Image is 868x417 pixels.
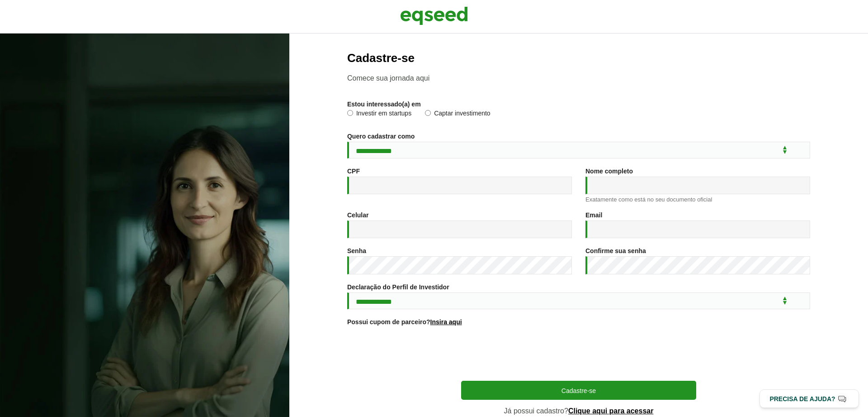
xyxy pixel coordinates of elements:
label: Senha [347,248,366,254]
a: Clique aqui para acessar [568,407,654,415]
input: Captar investimento [425,110,431,116]
img: EqSeed Logo [400,5,468,27]
iframe: reCAPTCHA [510,336,647,372]
label: Declaração do Perfil de Investidor [347,284,449,290]
button: Cadastre-se [461,381,696,400]
label: Nome completo [585,168,633,174]
label: CPF [347,168,360,174]
a: Insira aqui [430,319,462,325]
label: Captar investimento [425,110,491,119]
p: Já possui cadastro? [461,407,696,415]
p: Comece sua jornada aqui [347,74,810,82]
label: Celular [347,212,368,218]
h2: Cadastre-se [347,52,810,65]
input: Investir em startups [347,110,353,116]
label: Confirme sua senha [585,248,646,254]
label: Investir em startups [347,110,411,119]
label: Estou interessado(a) em [347,101,421,107]
label: Possui cupom de parceiro? [347,319,462,325]
div: Exatamente como está no seu documento oficial [585,197,810,202]
label: Quero cadastrar como [347,133,415,139]
label: Email [585,212,602,218]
